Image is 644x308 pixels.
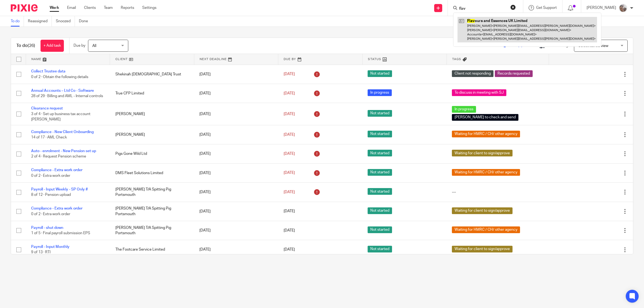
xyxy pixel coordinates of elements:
a: Compliance - New Client Onboarding [31,130,94,134]
span: All [92,44,96,48]
span: Waiting for client to sign/approve [452,207,513,214]
span: Not started [368,226,392,233]
td: [DATE] [194,103,278,125]
span: 8 of 12 · Pension upload [31,193,71,197]
span: Waiting for HMRC / CH/ other agency [452,226,520,233]
span: [DATE] [284,171,295,175]
td: [PERSON_NAME] T/A Spitting Pig Portsmouth [110,183,194,202]
span: [DATE] [284,133,295,137]
div: --- [452,189,543,195]
span: [DATE] [284,190,295,194]
td: DMS Fleet Solutions Limited [110,163,194,182]
span: To discuss in meeting with SJ [452,89,506,96]
span: [DATE] [284,72,295,76]
span: Not started [368,131,392,137]
a: Payroll - shut down [31,226,63,230]
span: 0 of 2 · Obtain the following details [31,75,88,79]
a: Settings [142,5,156,10]
a: Clearance request [31,107,63,110]
h1: To do [16,43,35,49]
span: [DATE] [284,229,295,232]
span: Waiting for HMRC / CH/ other agency [452,169,520,176]
td: [DATE] [194,202,278,221]
span: Select saved view [578,44,608,48]
span: Waiting for client to sign/approve [452,246,513,252]
a: Snoozed [56,16,75,27]
span: Not started [368,169,392,176]
span: [DATE] [284,152,295,156]
span: [PERSON_NAME] to check and send [452,114,518,121]
a: Compliance - Extra work order [31,168,82,172]
td: [DATE] [194,84,278,103]
span: Not started [368,70,392,77]
span: (26) [28,43,35,48]
td: [DATE] [194,163,278,182]
td: Pigs Gone Wild Ltd [110,144,194,163]
td: Shekinah [DEMOGRAPHIC_DATA] Trust [110,65,194,84]
td: The Footcare Service Limited [110,240,194,259]
td: [DATE] [194,144,278,163]
a: Team [104,5,113,10]
a: + Add task [41,40,64,52]
img: me.jpg [619,4,627,12]
p: [PERSON_NAME] [587,5,616,10]
a: Work [50,5,59,10]
span: Get Support [536,6,557,10]
a: Collect Trustee data [31,69,65,73]
td: [PERSON_NAME] T/A Spitting Pig Portsmouth [110,202,194,221]
span: 0 of 2 · Extra work order [31,174,70,178]
span: Tags [452,58,461,61]
span: Not started [368,188,392,195]
span: In progress [368,89,392,96]
span: Not started [368,110,392,117]
a: Payroll - Input Monthly [31,245,69,249]
span: [DATE] [284,91,295,95]
span: 0 of 2 · Extra work order [31,212,70,216]
span: In progress [452,106,476,113]
span: Not started [368,246,392,252]
td: [DATE] [194,221,278,240]
td: [DATE] [194,125,278,144]
span: [DATE] [284,210,295,213]
td: [PERSON_NAME] [110,103,194,125]
span: 28 of 29 · Billing and AML - Internal controls [31,94,103,98]
span: 3 of 4 · Set up business tax account [PERSON_NAME] [31,112,90,122]
span: [DATE] [284,248,295,251]
input: Search [459,6,507,11]
a: Reports [121,5,134,10]
a: Compliance - Extra work order [31,207,82,210]
a: Email [67,5,76,10]
a: Auto - enrolment - New Pension set up [31,149,96,153]
td: [DATE] [194,240,278,259]
td: [PERSON_NAME] T/A Spitting Pig Portsmouth [110,221,194,240]
p: Due by [74,43,85,48]
span: Not started [368,207,392,214]
td: True CFP Limited [110,84,194,103]
span: Client not responding [452,70,493,77]
span: Waiting for HMRC / CH/ other agency [452,131,520,137]
img: Pixie [11,4,38,12]
span: 2 of 4 · Request Pension scheme [31,155,86,159]
span: Waiting for client to sign/approve [452,150,513,156]
span: 1 of 5 · Final payroll submission EPS [31,231,90,235]
a: To do [11,16,24,27]
a: Annual Accounts – Ltd Co - Software [31,89,94,93]
td: [PERSON_NAME] [110,125,194,144]
a: Payroll - Input Weekly - SP Only # [31,188,88,191]
a: Clients [84,5,96,10]
button: Clear [510,5,516,10]
span: [DATE] [284,112,295,116]
td: [DATE] [194,65,278,84]
span: Records requested [495,70,533,77]
td: [DATE] [194,183,278,202]
a: Done [79,16,92,27]
span: Not started [368,150,392,156]
span: 14 of 17 · AML Check [31,135,67,139]
span: 9 of 13 · RTI [31,251,50,254]
a: Reassigned [28,16,52,27]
